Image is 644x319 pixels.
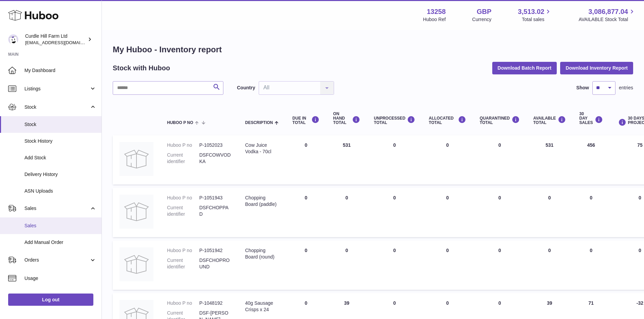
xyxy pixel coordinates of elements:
td: 0 [286,135,326,184]
h2: Stock with Huboo [113,64,170,73]
td: 0 [367,188,422,237]
td: 531 [527,135,573,184]
td: 0 [367,241,422,290]
div: UNPROCESSED Total [374,116,415,125]
dt: Current identifier [167,205,199,217]
img: internalAdmin-13258@internal.huboo.com [8,34,18,45]
span: ASN Uploads [24,188,96,194]
label: Country [237,85,255,91]
span: 0 [498,300,501,306]
div: ON HAND Total [333,112,360,125]
dt: Current identifier [167,257,199,270]
dt: Huboo P no [167,195,199,201]
div: DUE IN TOTAL [292,116,319,125]
span: [EMAIL_ADDRESS][DOMAIN_NAME] [25,40,100,45]
div: Chopping Board (paddle) [245,195,279,208]
dt: Huboo P no [167,300,199,306]
td: 0 [527,188,573,237]
span: Delivery History [24,171,96,178]
span: My Dashboard [24,67,96,74]
span: 3,086,877.04 [588,7,628,16]
span: Stock [24,121,96,128]
span: 0 [498,248,501,253]
div: AVAILABLE Total [533,116,566,125]
td: 0 [326,241,367,290]
td: 0 [527,241,573,290]
strong: GBP [477,7,491,16]
div: Curdle Hill Farm Ltd [25,33,86,46]
a: Log out [8,294,93,306]
dt: Current identifier [167,152,199,165]
button: Download Inventory Report [560,62,633,74]
img: product image [119,247,153,281]
div: QUARANTINED Total [480,116,520,125]
div: Cow Juice Vodka - 70cl [245,142,279,155]
td: 0 [367,135,422,184]
span: AVAILABLE Stock Total [578,16,636,23]
td: 0 [573,188,610,237]
button: Download Batch Report [492,62,557,74]
span: Huboo P no [167,121,193,125]
td: 0 [422,135,473,184]
div: Currency [472,16,492,23]
div: Huboo Ref [423,16,446,23]
dd: DSFCHOPROUND [199,257,232,270]
dt: Huboo P no [167,142,199,148]
span: Stock [24,104,89,110]
div: Chopping Board (round) [245,247,279,260]
td: 0 [326,188,367,237]
dd: DSFCOWVODKA [199,152,232,165]
dd: P-1051942 [199,247,232,254]
td: 456 [573,135,610,184]
strong: 13258 [427,7,446,16]
td: 531 [326,135,367,184]
div: ALLOCATED Total [429,116,466,125]
div: 30 DAY SALES [579,112,603,125]
span: entries [619,85,633,91]
td: 0 [573,241,610,290]
span: 3,513.02 [518,7,545,16]
span: Sales [24,223,96,229]
a: 3,513.02 Total sales [518,7,552,23]
td: 0 [286,188,326,237]
div: 40g Sausage Crisps x 24 [245,300,279,313]
span: Add Manual Order [24,239,96,246]
dd: P-1051943 [199,195,232,201]
label: Show [576,85,589,91]
img: product image [119,195,153,229]
dd: P-1048192 [199,300,232,306]
span: Listings [24,86,89,92]
span: 0 [498,195,501,200]
span: Description [245,121,273,125]
h1: My Huboo - Inventory report [113,44,633,55]
span: Add Stock [24,155,96,161]
td: 0 [422,241,473,290]
span: 0 [498,142,501,148]
dd: DSFCHOPPAD [199,205,232,217]
span: Sales [24,205,89,212]
span: Usage [24,275,96,282]
td: 0 [422,188,473,237]
span: Total sales [522,16,552,23]
a: 3,086,877.04 AVAILABLE Stock Total [578,7,636,23]
img: product image [119,142,153,176]
span: Orders [24,257,89,263]
dd: P-1052023 [199,142,232,148]
dt: Huboo P no [167,247,199,254]
span: Stock History [24,138,96,144]
td: 0 [286,241,326,290]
